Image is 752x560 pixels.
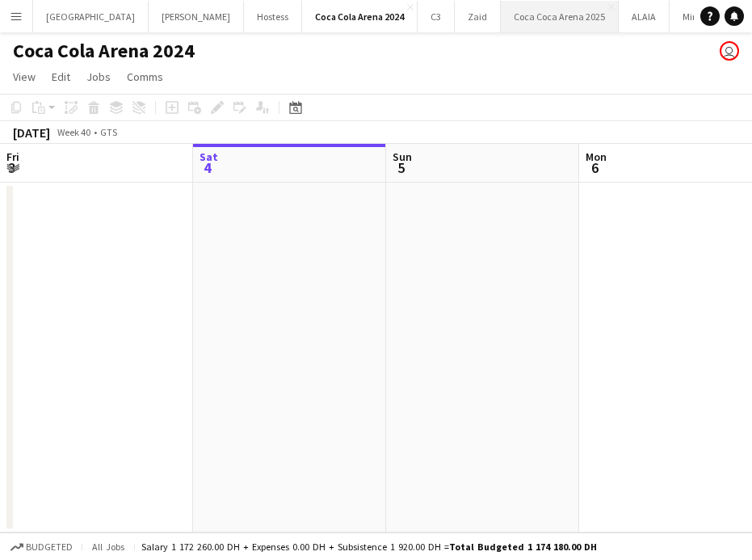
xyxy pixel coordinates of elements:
[100,126,117,138] div: GTS
[393,149,412,164] span: Sun
[127,69,163,84] span: Comms
[583,158,607,177] span: 6
[6,149,19,164] span: Fri
[302,1,418,32] button: Coca Cola Arena 2024
[13,124,50,141] div: [DATE]
[52,69,70,84] span: Edit
[45,66,77,87] a: Edit
[80,66,117,87] a: Jobs
[455,1,501,32] button: Zaid
[449,541,597,553] span: Total Budgeted 1 174 180.00 DH
[141,541,597,553] div: Salary 1 172 260.00 DH + Expenses 0.00 DH + Subsistence 1 920.00 DH =
[418,1,455,32] button: C3
[390,158,412,177] span: 5
[4,158,19,177] span: 3
[13,39,195,63] h1: Coca Cola Arena 2024
[33,1,149,32] button: [GEOGRAPHIC_DATA]
[586,149,607,164] span: Mon
[53,126,94,138] span: Week 40
[89,541,128,553] span: All jobs
[501,1,619,32] button: Coca Coca Arena 2025
[197,158,218,177] span: 4
[86,69,111,84] span: Jobs
[720,41,739,61] app-user-avatar: Precious Telen
[6,66,42,87] a: View
[670,1,717,32] button: Miral
[149,1,244,32] button: [PERSON_NAME]
[8,538,75,556] button: Budgeted
[13,69,36,84] span: View
[619,1,670,32] button: ALAIA
[200,149,218,164] span: Sat
[26,541,73,553] span: Budgeted
[120,66,170,87] a: Comms
[244,1,302,32] button: Hostess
